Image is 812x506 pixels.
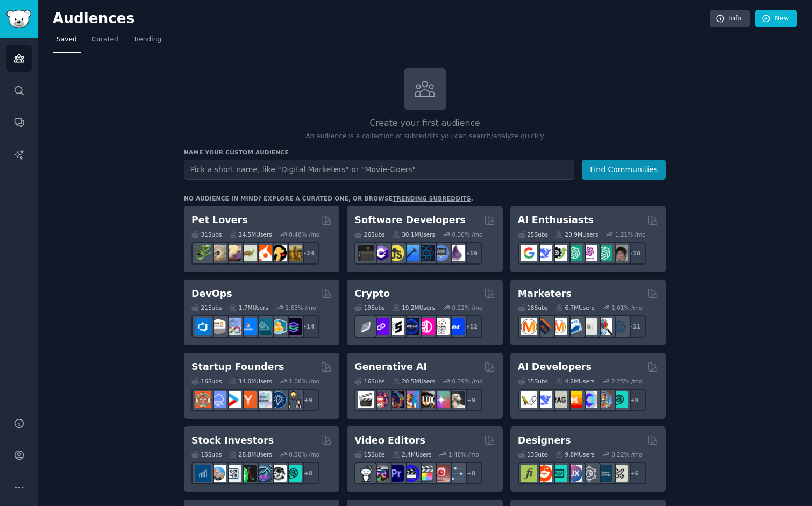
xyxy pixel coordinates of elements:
[551,318,567,335] img: AskMarketing
[297,315,319,338] div: + 14
[354,304,384,311] div: 19 Sub s
[551,465,567,482] img: UI_Design
[240,245,257,261] img: turtle
[354,231,384,238] div: 26 Sub s
[566,465,582,482] img: UXDesign
[566,391,582,408] img: MistralAI
[210,318,226,335] img: AWS_Certified_Experts
[297,242,319,265] div: + 24
[418,245,435,261] img: reactnative
[184,132,666,141] p: An audience is a collection of subreddits you can search/analyze quickly
[191,377,222,385] div: 16 Sub s
[191,434,274,447] h2: Stock Investors
[270,465,287,482] img: swingtrading
[53,10,710,27] h2: Audiences
[373,465,389,482] img: editors
[229,451,272,458] div: 28.8M Users
[225,465,241,482] img: Forex
[403,391,419,408] img: sdforall
[358,245,374,261] img: software
[354,213,465,227] h2: Software Developers
[191,287,232,301] h2: DevOps
[536,245,552,261] img: DeepSeek
[581,245,597,261] img: OpenAIDev
[710,10,750,28] a: Info
[56,35,77,45] span: Saved
[297,389,319,411] div: + 9
[289,377,319,385] div: 1.06 % /mo
[403,318,419,335] img: web3
[289,231,319,238] div: 0.48 % /mo
[460,462,482,484] div: + 8
[184,195,473,202] div: No audience in mind? Explore a curated one, or browse .
[229,231,272,238] div: 24.5M Users
[210,391,226,408] img: SaaS
[255,391,272,408] img: indiehackers
[452,304,483,311] div: 0.22 % /mo
[191,231,222,238] div: 31 Sub s
[191,360,284,374] h2: Startup Founders
[393,451,432,458] div: 2.4M Users
[555,304,595,311] div: 6.7M Users
[184,148,666,156] h3: Name your custom audience
[255,245,272,261] img: cockatiel
[229,377,272,385] div: 14.0M Users
[518,451,548,458] div: 13 Sub s
[354,434,425,447] h2: Video Editors
[521,245,537,261] img: GoogleGeminiAI
[418,391,435,408] img: FluxAI
[393,195,471,202] a: trending subreddits
[195,245,211,261] img: herpetology
[285,245,302,261] img: dogbreed
[551,245,567,261] img: AItoolsCatalog
[388,318,404,335] img: ethstaker
[195,465,211,482] img: dividends
[358,465,374,482] img: gopro
[373,391,389,408] img: dalle2
[448,465,465,482] img: postproduction
[611,391,628,408] img: AIDevelopersSociety
[388,391,404,408] img: deepdream
[611,465,628,482] img: UX_Design
[551,391,567,408] img: Rag
[615,231,646,238] div: 1.21 % /mo
[6,10,31,28] img: GummySearch logo
[354,377,384,385] div: 16 Sub s
[225,245,241,261] img: leopardgeckos
[521,391,537,408] img: LangChain
[611,304,642,311] div: 1.01 % /mo
[448,451,479,458] div: 1.48 % /mo
[184,117,666,130] h2: Create your first audience
[191,451,222,458] div: 15 Sub s
[518,434,571,447] h2: Designers
[566,318,582,335] img: Emailmarketing
[240,391,257,408] img: ycombinator
[623,389,646,411] div: + 8
[388,465,404,482] img: premiere
[521,465,537,482] img: typography
[210,245,226,261] img: ballpython
[225,318,241,335] img: Docker_DevOps
[555,231,598,238] div: 20.9M Users
[611,245,628,261] img: ArtificalIntelligence
[433,391,450,408] img: starryai
[195,318,211,335] img: azuredevops
[555,451,595,458] div: 9.8M Users
[452,377,483,385] div: 0.39 % /mo
[289,451,319,458] div: 0.50 % /mo
[255,465,272,482] img: StocksAndTrading
[184,160,574,180] input: Pick a short name, like "Digital Marketers" or "Movie-Goers"
[393,304,435,311] div: 19.2M Users
[354,451,384,458] div: 15 Sub s
[358,318,374,335] img: ethfinance
[518,377,548,385] div: 15 Sub s
[240,465,257,482] img: Trading
[518,287,572,301] h2: Marketers
[596,318,612,335] img: MarketingResearch
[518,304,548,311] div: 18 Sub s
[285,391,302,408] img: growmybusiness
[448,245,465,261] img: elixir
[88,31,122,53] a: Curated
[225,391,241,408] img: startup
[286,304,316,311] div: 1.63 % /mo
